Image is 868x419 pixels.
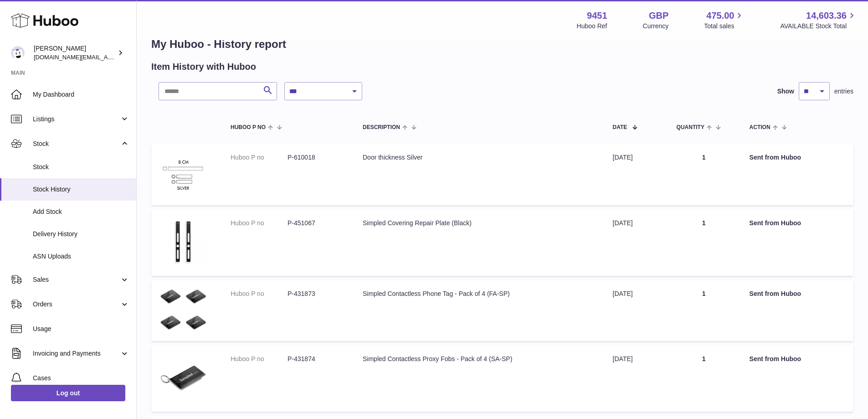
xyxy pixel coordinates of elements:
[777,87,794,96] label: Show
[806,10,847,22] span: 14,603.36
[151,37,853,52] h1: My Huboo - History report
[34,44,116,62] div: [PERSON_NAME]
[604,210,668,276] td: [DATE]
[33,349,120,358] span: Invoicing and Payments
[11,385,125,401] a: Log out
[33,207,129,216] span: Add Stock
[33,185,129,194] span: Stock History
[577,22,607,31] div: Huboo Ref
[34,53,181,61] span: [DOMAIN_NAME][EMAIL_ADDRESS][DOMAIN_NAME]
[668,346,740,412] td: 1
[363,124,400,130] span: Description
[750,124,770,130] span: Action
[677,124,704,130] span: Quantity
[704,22,745,31] span: Total sales
[649,10,668,22] strong: GBP
[668,210,740,276] td: 1
[834,87,853,96] span: entries
[780,22,857,31] span: AVAILABLE Stock Total
[231,153,288,162] dt: Huboo P no
[613,124,627,130] span: Date
[750,355,801,362] strong: Sent from Huboo
[643,22,669,31] div: Currency
[288,355,344,363] dd: P-431874
[33,275,120,284] span: Sales
[11,46,25,60] img: amir.ch@gmail.com
[33,374,129,383] span: Cases
[354,210,604,276] td: Simpled Covering Repair Plate (Black)
[750,219,801,227] strong: Sent from Huboo
[288,290,344,298] dd: P-431873
[33,300,120,309] span: Orders
[604,280,668,341] td: [DATE]
[706,10,734,22] span: 475.00
[33,230,129,238] span: Delivery History
[354,346,604,412] td: Simpled Contactless Proxy Fobs - Pack of 4 (SA-SP)
[231,219,288,228] dt: Huboo P no
[668,280,740,341] td: 1
[33,252,129,261] span: ASN Uploads
[354,280,604,341] td: Simpled Contactless Phone Tag - Pack of 4 (FA-SP)
[750,154,801,161] strong: Sent from Huboo
[231,355,288,363] dt: Huboo P no
[33,325,129,333] span: Usage
[33,163,129,171] span: Stock
[780,10,857,31] a: 14,603.36 AVAILABLE Stock Total
[231,124,266,130] span: Huboo P no
[587,10,607,22] strong: 9451
[704,10,745,31] a: 475.00 Total sales
[354,144,604,205] td: Door thickness Silver
[604,144,668,205] td: [DATE]
[750,290,801,297] strong: Sent from Huboo
[160,153,206,194] img: 94511700516707.jpg
[288,219,344,228] dd: P-451067
[668,144,740,205] td: 1
[160,355,206,400] img: Proxy-Fobs-featured-image.png
[160,219,206,264] img: 94511669718976.jpg
[231,290,288,298] dt: Huboo P no
[33,115,120,124] span: Listings
[604,346,668,412] td: [DATE]
[160,290,206,330] img: 94511700519332.jpg
[33,90,129,99] span: My Dashboard
[33,140,120,148] span: Stock
[288,153,344,162] dd: P-610018
[151,61,256,73] h2: Item History with Huboo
